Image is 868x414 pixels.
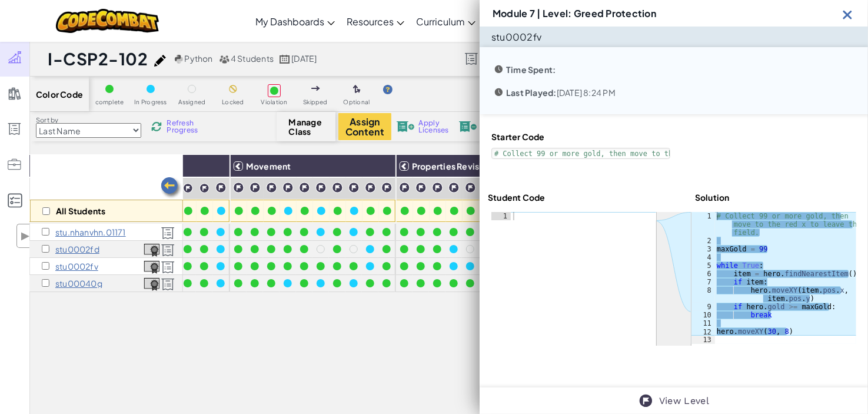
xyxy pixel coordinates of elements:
[691,327,715,336] div: 12
[353,85,361,94] img: IconOptionalLevel.svg
[95,99,124,105] span: complete
[691,245,715,253] div: 3
[161,278,175,291] img: Licensed
[144,278,159,291] img: certificate-icon.png
[348,182,360,193] img: IconChallengeLevel.svg
[161,261,175,274] img: Licensed
[299,182,310,193] img: IconChallengeLevel.svg
[144,276,159,290] a: View Course Completion Certificate
[266,182,277,193] img: IconChallengeLevel.svg
[250,182,261,193] img: IconChallengeLevel.svg
[410,5,481,37] a: Curriculum
[332,182,343,193] img: IconChallengeLevel.svg
[691,311,715,319] div: 10
[493,8,656,18] h3: Module 7 | Level: Greed Protection
[56,206,106,216] p: All Students
[149,119,164,134] img: IconReload.svg
[381,182,393,193] img: IconChallengeLevel.svg
[491,31,541,43] p: stu0002fv
[55,261,98,271] p: stu0002fv
[341,5,410,37] a: Resources
[347,15,394,28] span: Resources
[159,176,183,200] img: Arrow_Left.png
[282,182,294,193] img: IconChallengeLevel.svg
[399,182,410,193] img: IconChallengeLevel.svg
[448,182,460,193] img: IconChallengeLevel.svg
[459,121,477,132] img: IconLicenseRevoke.svg
[55,227,126,237] p: stu.nhanvhn.01171
[215,182,227,193] img: IconChallengeLevel.svg
[419,120,449,134] span: Apply Licenses
[144,259,159,273] a: View Course Completion Certificate
[691,336,715,344] div: 13
[167,120,203,134] span: Refresh Progress
[303,99,328,105] span: Skipped
[491,85,506,100] img: Icon_TimeSpent.svg
[691,212,715,237] div: 1
[231,53,274,64] span: 4 Students
[695,192,730,203] h4: Solution
[691,261,715,270] div: 5
[219,55,230,64] img: MultipleUsers.png
[315,182,327,193] img: IconChallengeLevel.svg
[56,9,159,33] img: CodeCombat logo
[415,182,427,193] img: IconChallengeLevel.svg
[506,88,616,97] p: [DATE] 8:24 PM
[840,7,855,22] img: Icon_Exit.svg
[161,227,175,240] img: Licensed
[55,279,102,288] p: stu00040g
[175,55,184,64] img: python.png
[488,192,546,203] h4: Student Code
[365,182,376,193] img: IconChallengeLevel.svg
[144,261,159,274] img: certificate-icon.png
[432,182,443,193] img: IconChallengeLevel.svg
[261,99,287,105] span: Violation
[134,99,167,105] span: In Progress
[222,99,244,105] span: Locked
[344,99,370,105] span: Optional
[178,99,206,105] span: Assigned
[691,286,715,303] div: 8
[48,48,148,70] h1: I-CSP2-102
[255,15,324,28] span: My Dashboards
[55,244,99,254] p: stu0002fd
[691,237,715,245] div: 2
[154,55,166,67] img: iconPencil.svg
[383,85,393,94] img: IconHint.svg
[233,182,244,193] img: IconChallengeLevel.svg
[338,113,391,140] button: Assign Content
[506,87,557,98] b: Last Played:
[416,15,465,28] span: Curriculum
[691,303,715,311] div: 9
[144,244,159,257] img: certificate-icon.png
[691,319,715,327] div: 11
[20,227,30,244] span: ▶
[491,62,506,77] img: Icon_TimeSpent.svg
[199,183,209,193] img: IconChallengeLevel.svg
[161,244,175,257] img: Licensed
[246,161,291,171] span: Movement
[638,393,653,408] img: IconChallengeLevel.svg
[144,242,159,256] a: View Course Completion Certificate
[183,183,193,193] img: IconChallengeLevel.svg
[36,115,141,125] label: Sort by
[506,64,556,75] b: Time Spent:
[289,117,324,136] span: Manage Class
[291,53,317,64] span: [DATE]
[491,212,511,220] div: 1
[491,131,670,142] h4: Starter Code
[184,53,212,64] span: Python
[691,253,715,261] div: 4
[691,278,715,286] div: 7
[311,86,320,91] img: IconSkippedLevel.svg
[250,5,341,37] a: My Dashboards
[397,121,414,132] img: IconLicenseApply.svg
[36,90,83,99] span: Color Code
[280,55,290,64] img: calendar.svg
[465,182,476,193] img: IconChallengeLevel.svg
[691,270,715,278] div: 6
[412,161,497,171] span: Properties Revisited
[659,394,709,408] a: View Level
